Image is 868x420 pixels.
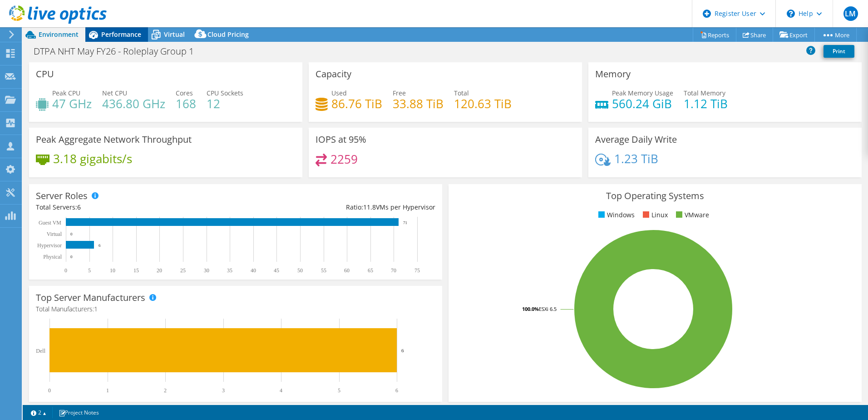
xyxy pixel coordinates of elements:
[787,10,795,18] svg: \n
[331,89,347,97] span: Used
[297,267,303,274] text: 50
[414,267,420,274] text: 75
[207,30,249,39] span: Cloud Pricing
[36,293,145,303] h3: Top Server Manufacturers
[280,387,282,394] text: 4
[36,202,236,212] div: Total Servers:
[164,387,167,394] text: 2
[227,267,232,274] text: 35
[36,348,45,354] text: Dell
[180,267,186,274] text: 25
[331,99,382,109] h4: 86.76 TiB
[36,69,54,79] h3: CPU
[274,267,279,274] text: 45
[207,89,243,97] span: CPU Sockets
[596,210,635,220] li: Windows
[30,46,208,56] h1: DTPA NHT May FY26 - Roleplay Group 1
[37,242,62,249] text: Hypervisor
[391,267,396,274] text: 70
[36,191,88,201] h3: Server Roles
[393,89,406,97] span: Free
[824,45,854,58] a: Print
[176,89,193,97] span: Cores
[133,267,139,274] text: 15
[330,154,358,164] h4: 2259
[39,30,79,39] span: Environment
[99,243,101,248] text: 6
[106,387,109,394] text: 1
[236,202,435,212] div: Ratio: VMs per Hypervisor
[684,99,728,109] h4: 1.12 TiB
[455,191,855,201] h3: Top Operating Systems
[612,89,673,97] span: Peak Memory Usage
[344,267,350,274] text: 60
[164,30,185,39] span: Virtual
[338,387,340,394] text: 5
[70,255,73,259] text: 0
[363,203,376,211] span: 11.8
[539,305,557,312] tspan: ESXi 6.5
[64,267,67,274] text: 0
[101,30,141,39] span: Performance
[52,89,80,97] span: Peak CPU
[36,135,192,145] h3: Peak Aggregate Network Throughput
[684,89,725,97] span: Total Memory
[70,232,73,236] text: 0
[94,305,98,313] span: 1
[612,99,673,109] h4: 560.24 GiB
[321,267,326,274] text: 55
[674,210,709,220] li: VMware
[102,89,127,97] span: Net CPU
[47,231,62,237] text: Virtual
[843,6,858,21] span: LM
[43,254,62,260] text: Physical
[222,387,225,394] text: 3
[814,28,857,42] a: More
[53,154,132,164] h4: 3.18 gigabits/s
[88,267,91,274] text: 5
[393,99,444,109] h4: 33.88 TiB
[693,28,736,42] a: Reports
[403,220,407,225] text: 71
[157,267,162,274] text: 20
[595,69,631,79] h3: Memory
[176,99,196,109] h4: 168
[110,267,115,274] text: 10
[316,69,351,79] h3: Capacity
[102,99,165,109] h4: 436.80 GHz
[401,348,404,353] text: 6
[25,407,53,418] a: 2
[39,220,61,226] text: Guest VM
[773,28,815,42] a: Export
[454,89,469,97] span: Total
[368,267,373,274] text: 65
[251,267,256,274] text: 40
[736,28,773,42] a: Share
[48,387,51,394] text: 0
[77,203,81,211] span: 6
[36,304,435,314] h4: Total Manufacturers:
[395,387,398,394] text: 6
[204,267,209,274] text: 30
[522,305,539,312] tspan: 100.0%
[207,99,243,109] h4: 12
[52,99,92,109] h4: 47 GHz
[52,407,105,418] a: Project Notes
[614,154,658,164] h4: 1.23 TiB
[641,210,668,220] li: Linux
[316,135,366,145] h3: IOPS at 95%
[595,135,677,145] h3: Average Daily Write
[454,99,512,109] h4: 120.63 TiB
